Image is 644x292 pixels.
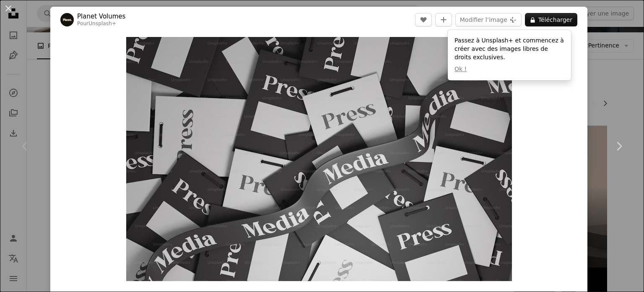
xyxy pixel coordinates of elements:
div: Pour [77,21,125,27]
img: Accéder au profil de Planet Volumes [60,13,74,26]
button: Zoom sur cette image [126,37,512,281]
a: Planet Volumes [77,12,125,21]
a: Suivant [594,106,644,187]
button: J’aime [415,13,432,26]
img: une pile de papiers noirs et blancs avec le mot appuyez dessus [126,37,512,281]
button: Ajouter à la collection [435,13,452,26]
button: Télécharger [525,13,577,26]
div: Passez à Unsplash+ et commencez à créer avec des images libres de droits exclusives. [448,30,571,80]
button: Modifier l’image [455,13,522,26]
button: Ok ! [454,65,467,74]
a: Unsplash+ [88,21,116,26]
